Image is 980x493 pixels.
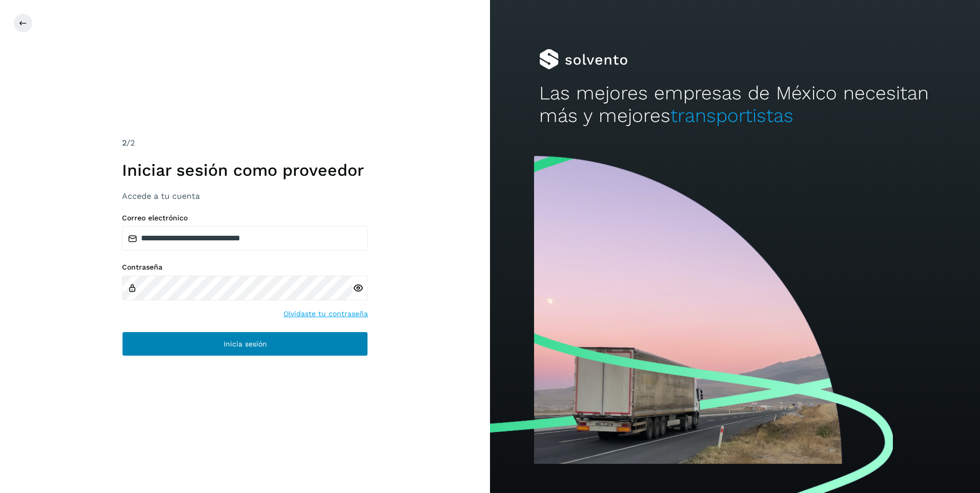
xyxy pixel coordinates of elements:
[122,191,368,201] h3: Accede a tu cuenta
[670,105,793,127] span: transportistas
[122,263,368,272] label: Contraseña
[122,137,368,149] div: /2
[122,160,368,180] h1: Iniciar sesión como proveedor
[122,332,368,356] button: Inicia sesión
[283,309,368,319] a: Olvidaste tu contraseña
[539,82,931,128] h2: Las mejores empresas de México necesitan más y mejores
[122,214,368,222] label: Correo electrónico
[223,340,267,347] span: Inicia sesión
[122,138,127,148] span: 2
